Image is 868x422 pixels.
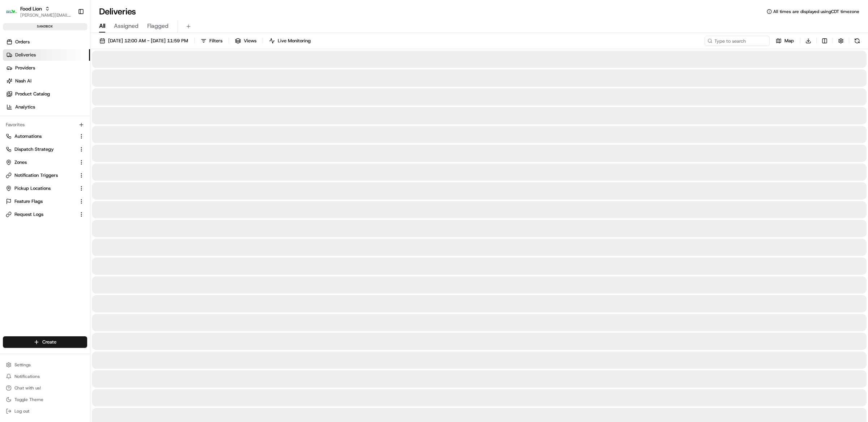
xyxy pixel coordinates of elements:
span: Log out [14,408,29,414]
button: [PERSON_NAME][EMAIL_ADDRESS][DOMAIN_NAME] [20,12,72,18]
span: Zones [14,159,27,166]
button: Log out [3,406,87,416]
button: Chat with us! [3,383,87,393]
span: Create [42,339,56,345]
button: [DATE] 12:00 AM - [DATE] 11:59 PM [96,36,191,46]
a: Nash AI [3,75,90,87]
span: Toggle Theme [14,397,43,402]
span: Nash AI [15,78,31,84]
span: Deliveries [15,52,36,58]
span: Request Logs [14,211,43,218]
a: Dispatch Strategy [6,146,76,153]
div: Favorites [3,119,87,131]
span: Live Monitoring [278,38,311,44]
span: Feature Flags [14,198,43,205]
button: Automations [3,131,87,142]
span: [DATE] 12:00 AM - [DATE] 11:59 PM [108,38,188,44]
button: Toggle Theme [3,395,87,405]
button: Refresh [852,36,862,46]
button: Live Monitoring [266,36,314,46]
a: Feature Flags [6,198,76,205]
span: Orders [15,39,30,45]
button: Zones [3,157,87,168]
span: Flagged [147,22,169,30]
span: Pickup Locations [14,185,51,192]
button: Map [773,36,797,46]
span: Providers [15,65,35,71]
h1: Deliveries [99,6,136,17]
button: Pickup Locations [3,183,87,194]
img: Food Lion [6,6,17,17]
span: Settings [14,362,31,368]
span: Analytics [15,104,35,110]
span: Dispatch Strategy [14,146,54,153]
button: Views [232,36,260,46]
a: Product Catalog [3,88,90,100]
div: sandbox [3,23,87,30]
a: Zones [6,159,76,166]
span: Assigned [114,22,139,30]
input: Type to search [705,36,770,46]
span: Chat with us! [14,385,41,391]
button: Notifications [3,371,87,381]
span: All times are displayed using CDT timezone [773,9,859,14]
span: Product Catalog [15,91,50,97]
button: Filters [197,36,226,46]
a: Orders [3,36,90,48]
span: Notification Triggers [14,172,58,179]
button: Notification Triggers [3,170,87,181]
span: Notifications [14,374,40,379]
button: Food Lion [20,5,42,12]
span: Automations [14,133,42,140]
a: Request Logs [6,211,76,218]
a: Providers [3,62,90,74]
button: Settings [3,360,87,370]
span: Views [244,38,256,44]
span: All [99,22,105,30]
a: Pickup Locations [6,185,76,192]
a: Notification Triggers [6,172,76,179]
a: Deliveries [3,49,90,61]
button: Create [3,336,87,348]
button: Feature Flags [3,196,87,207]
span: Filters [209,38,222,44]
a: Automations [6,133,76,140]
a: Analytics [3,101,90,113]
span: Map [784,38,794,44]
button: Dispatch Strategy [3,144,87,155]
button: Request Logs [3,209,87,220]
button: Food LionFood Lion[PERSON_NAME][EMAIL_ADDRESS][DOMAIN_NAME] [3,3,75,20]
